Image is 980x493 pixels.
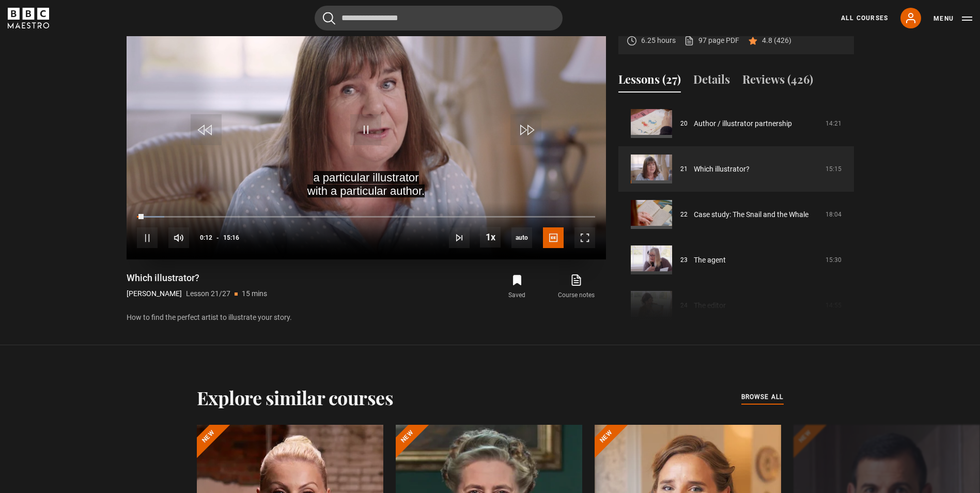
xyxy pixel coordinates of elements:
[223,228,239,247] span: 15:16
[323,12,335,25] button: Submit the search query
[741,392,784,402] span: browse all
[197,387,394,408] h2: Explore similar courses
[741,392,784,403] a: browse all
[449,227,470,248] button: Next Lesson
[137,216,595,218] div: Progress Bar
[315,6,563,30] input: Search
[694,209,808,220] a: Case study: The Snail and the Whale
[543,227,564,248] button: Captions
[200,228,212,247] span: 0:12
[186,288,230,299] p: Lesson 21/27
[762,35,791,46] p: 4.8 (426)
[511,227,532,248] div: Current quality: 720p
[684,35,739,46] a: 97 page PDF
[618,71,681,93] button: Lessons (27)
[480,227,501,248] button: Playback Rate
[8,8,49,28] svg: BBC Maestro
[127,272,267,284] h1: Which illustrator?
[694,118,792,129] a: Author / illustrator partnership
[511,227,532,248] span: auto
[574,227,595,248] button: Fullscreen
[127,312,606,323] p: How to find the perfect artist to illustrate your story.
[641,35,676,46] p: 6.25 hours
[488,272,547,302] button: Saved
[934,13,972,24] button: Toggle navigation
[137,227,158,248] button: Pause
[694,164,750,175] a: Which illustrator?
[693,71,730,93] button: Details
[742,71,813,93] button: Reviews (426)
[242,288,267,299] p: 15 mins
[216,234,219,241] span: -
[694,255,726,266] a: The agent
[127,288,182,299] p: [PERSON_NAME]
[168,227,189,248] button: Mute
[547,272,605,302] a: Course notes
[841,13,888,23] a: All Courses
